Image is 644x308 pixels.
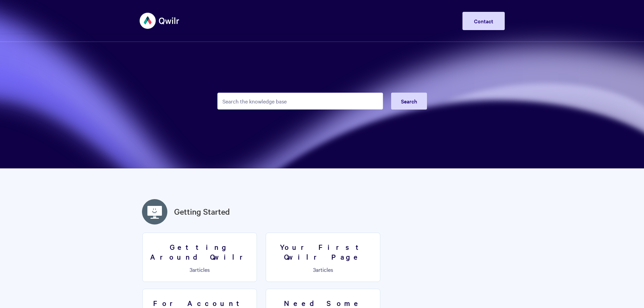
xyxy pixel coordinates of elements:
input: Search the knowledge base [217,93,383,110]
p: articles [147,266,253,273]
span: 3 [190,266,192,273]
img: Qwilr Help Center [140,8,180,33]
h3: Getting Around Qwilr [147,242,253,261]
a: Getting Around Qwilr 3articles [142,233,257,282]
a: Getting Started [174,206,230,218]
a: Contact [462,12,505,30]
h3: Your First Qwilr Page [270,242,376,261]
a: Your First Qwilr Page 3articles [266,233,380,282]
p: articles [270,266,376,273]
span: 3 [313,266,316,273]
button: Search [391,93,427,110]
span: Search [401,97,417,105]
